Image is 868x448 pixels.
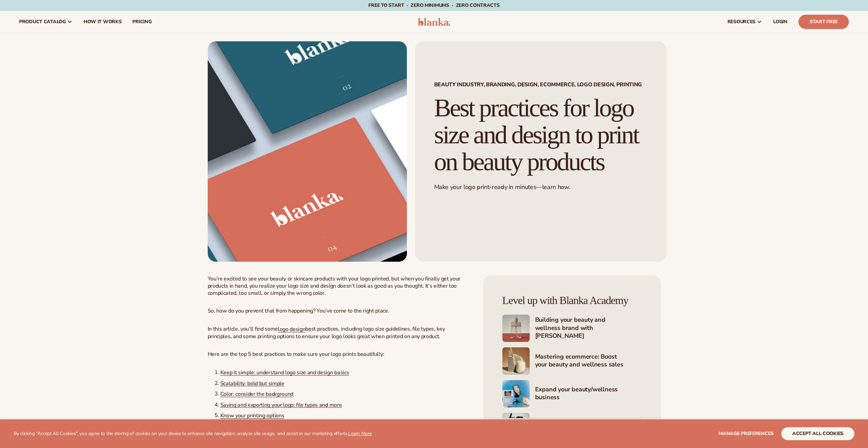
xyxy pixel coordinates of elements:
[727,19,755,25] span: resources
[502,347,530,375] img: Shopify Image 6
[768,11,793,33] a: LOGIN
[535,353,642,370] h4: Mastering ecommerce: Boost your beauty and wellness sales
[220,390,293,398] a: Color: consider the background
[781,427,854,440] button: accept all cookies
[208,351,470,358] p: Here are the top 5 best practices to make sure your logo prints beautifully:
[502,380,642,407] a: Shopify Image 7 Expand your beauty/wellness business
[348,430,371,437] a: Learn More
[798,15,849,29] a: Start Free
[502,315,530,342] img: Shopify Image 5
[502,413,642,440] a: Shopify Image 8 Marketing your beauty and wellness brand 101
[208,41,407,262] img: Best practices for logo size and design to print on beauty products
[208,307,470,315] p: So, how do you prevent that from happening? You’ve come to the right place.
[434,82,647,87] span: BEAUTY INDUSTRY, BRANDING, DESIGN, ECOMMERCE, LOGO DESIGN, PRINTING
[127,11,157,33] a: pricing
[434,183,647,191] p: Make your logo print-ready in minutes—learn how.
[14,431,372,437] p: By clicking "Accept All Cookies", you agree to the storing of cookies on your device to enhance s...
[278,326,305,333] a: logo design
[502,413,530,440] img: Shopify Image 8
[220,379,284,387] a: Scalability: bold but simple
[220,412,284,419] a: Know your printing options
[719,427,774,440] button: Manage preferences
[502,294,642,306] h4: Level up with Blanka Academy
[78,11,127,33] a: How It Works
[84,19,122,25] span: How It Works
[773,19,788,25] span: LOGIN
[722,11,768,33] a: resources
[208,275,470,297] p: You’re excited to see your beauty or skincare products with your logo printed, but when you final...
[220,401,342,408] a: Saving and exporting your logo: file types and more
[14,11,78,33] a: product catalog
[418,18,450,26] img: logo
[220,369,349,376] a: Keep it simple: understand logo size and design basics
[535,386,642,402] h4: Expand your beauty/wellness business
[368,2,499,9] span: Free to start · ZERO minimums · ZERO contracts
[502,347,642,375] a: Shopify Image 6 Mastering ecommerce: Boost your beauty and wellness sales
[132,19,151,25] span: pricing
[19,19,66,25] span: product catalog
[208,326,470,340] p: In this article, you’ll find some best practices, including logo size guidelines, file types, key...
[434,95,647,175] h1: Best practices for logo size and design to print on beauty products
[719,430,774,437] span: Manage preferences
[502,380,530,407] img: Shopify Image 7
[502,315,642,342] a: Shopify Image 5 Building your beauty and wellness brand with [PERSON_NAME]
[535,316,642,341] h4: Building your beauty and wellness brand with [PERSON_NAME]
